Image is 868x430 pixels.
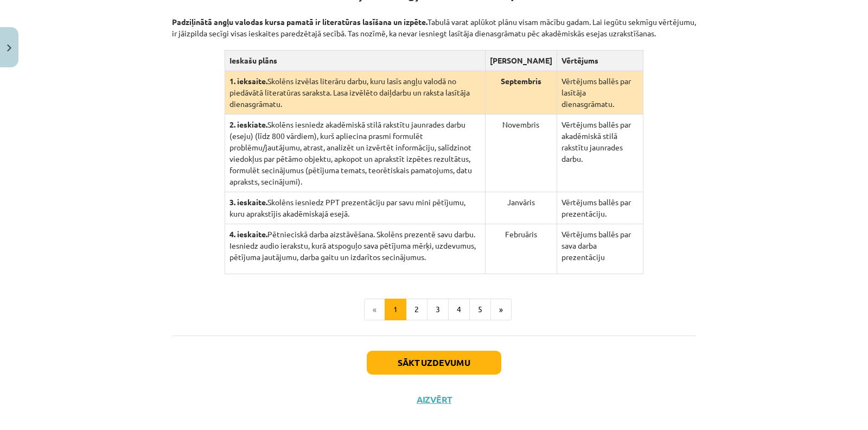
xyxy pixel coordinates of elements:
[490,229,552,240] p: Februāris
[557,50,643,71] th: Vērtējums
[557,192,643,224] td: Vērtējums ballēs par prezentāciju.
[485,115,557,192] td: Novembris
[229,119,267,129] strong: 2. ieskiate.
[367,351,501,375] button: Sākt uzdevumu
[172,299,696,320] nav: Page navigation example
[229,76,267,86] strong: 1. ieksaite.
[501,76,541,86] strong: Septembris
[172,5,696,39] p: Tabulā varat aplūkot plānu visam mācību gadam. Lai iegūtu sekmīgu vērtējumu, ir jāizpilda secīgi ...
[490,299,512,320] button: »
[229,229,481,263] p: Pētnieciskā darba aizstāvēšana. Skolēns prezentē savu darbu. Iesniedz audio ierakstu, kurā atspog...
[557,224,643,274] td: Vērtējums ballēs par sava darba prezentāciju
[427,299,449,320] button: 3
[469,299,491,320] button: 5
[485,50,557,71] th: [PERSON_NAME]
[225,192,485,224] td: Skolēns iesniedz PPT prezentāciju par savu mini pētījumu, kuru aprakstījis akadēmiskajā esejā.
[557,115,643,192] td: Vērtējums ballēs par akadēmiskā stilā rakstītu jaunrades darbu.
[225,71,485,115] td: Skolēns izvēlas literāru darbu, kuru lasīs angļu valodā no piedāvātā literatūras saraksta. Lasa i...
[448,299,470,320] button: 4
[7,45,11,52] img: icon-close-lesson-0947bae3869378f0d4975bcd49f059093ad1ed9edebbc8119c70593378902aed.svg
[385,299,406,320] button: 1
[225,115,485,192] td: Skolēns iesniedz akadēmiskā stilā rakstītu jaunrades darbu (eseju) (līdz 800 vārdiem), kurš aplie...
[413,394,455,405] button: Aizvērt
[225,50,485,71] th: Ieskašu plāns
[229,229,267,239] strong: 4. ieskaite.
[172,17,427,27] strong: Padziļinātā angļu valodas kursa pamatā ir literatūras lasīšana un izpēte.
[557,71,643,115] td: Vērtējums ballēs par lasītāja dienasgrāmatu.
[485,192,557,224] td: Janvāris
[406,299,427,320] button: 2
[229,197,267,207] strong: 3. ieskaite.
